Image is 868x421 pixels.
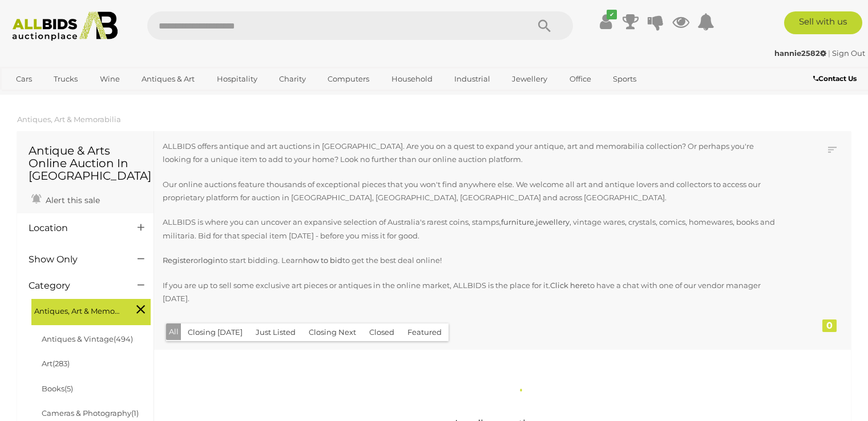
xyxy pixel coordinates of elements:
button: Closed [362,323,401,341]
span: (5) [64,384,73,393]
span: (283) [53,359,70,368]
img: Allbids.com.au [6,11,124,41]
span: (1) [131,408,139,418]
div: 0 [822,319,837,332]
h4: Location [29,223,120,233]
a: Art(283) [42,359,70,368]
a: [GEOGRAPHIC_DATA] [9,88,104,107]
span: Antiques, Art & Memorabilia [34,302,120,318]
p: or to start bidding. Learn to get the best deal online! [163,254,777,267]
a: ✔ [597,11,614,32]
p: If you are up to sell some exclusive art pieces or antiques in the online market, ALLBIDS is the ... [163,279,777,306]
a: login [201,256,220,265]
a: Hospitality [209,70,265,88]
a: Trucks [46,70,85,88]
b: Contact Us [813,74,857,83]
a: hannie2582 [774,48,828,58]
button: Search [516,11,573,40]
a: Cars [9,70,39,88]
a: Computers [320,70,377,88]
h1: Antique & Arts Online Auction In [GEOGRAPHIC_DATA] [29,144,142,182]
p: ALLBIDS is where you can uncover an expansive selection of Australia's rarest coins, stamps, , , ... [163,216,777,242]
a: Register [163,256,193,265]
button: Just Listed [249,323,302,341]
a: Click here [550,281,587,290]
a: Wine [92,70,127,88]
a: Cameras & Photography(1) [42,408,139,418]
a: Office [562,70,599,88]
a: Sell with us [784,11,862,34]
h4: Category [29,281,120,291]
a: furniture [501,217,534,226]
a: Books(5) [42,384,73,393]
a: Jewellery [504,70,555,88]
a: Antiques, Art & Memorabilia [17,115,121,124]
a: Antiques & Art [134,70,202,88]
button: Featured [401,323,449,341]
a: Sports [605,70,644,88]
a: Industrial [447,70,498,88]
a: Sign Out [832,48,865,58]
a: Contact Us [813,72,859,85]
button: All [166,323,181,340]
a: Alert this sale [29,191,103,208]
a: Antiques & Vintage(494) [42,334,133,343]
h4: Show Only [29,254,120,265]
p: ALLBIDS offers antique and art auctions in [GEOGRAPHIC_DATA]. Are you on a quest to expand your a... [163,140,777,167]
span: Alert this sale [43,195,100,205]
a: Household [384,70,440,88]
span: (494) [114,334,133,343]
button: Closing [DATE] [181,323,249,341]
span: | [828,48,830,58]
strong: hannie2582 [774,48,826,58]
a: Charity [272,70,313,88]
button: Closing Next [302,323,363,341]
i: ✔ [607,10,617,19]
a: jewellery [536,217,570,226]
a: how to bid [303,256,342,265]
p: Our online auctions feature thousands of exceptional pieces that you won't find anywhere else. We... [163,178,777,205]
